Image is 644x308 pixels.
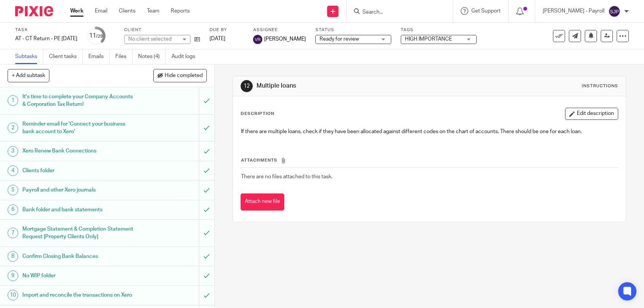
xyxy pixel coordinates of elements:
[8,228,18,238] div: 7
[8,165,18,176] div: 4
[22,118,135,138] h1: Reminder email for 'Connect your business bank account to Xero'
[22,91,135,110] h1: It's time to complete your Company Accounts & Corporation Tax Return!
[147,7,159,15] a: Team
[241,80,253,92] div: 12
[22,145,135,157] h1: Xero Renew Bank Connections
[165,73,203,79] span: Hide completed
[89,31,103,40] div: 11
[8,290,18,300] div: 10
[22,165,135,176] h1: Clients folder
[171,7,190,15] a: Reports
[96,34,103,38] small: /29
[405,36,452,42] span: HIGH IMPORTANCE
[8,270,18,281] div: 9
[8,69,49,82] button: + Add subtask
[15,49,43,64] a: Subtasks
[253,35,262,44] img: svg%3E
[115,49,132,64] a: Files
[543,7,605,15] p: [PERSON_NAME] - Payroll
[471,8,501,14] span: Get Support
[22,184,135,196] h1: Payroll and other Xero journals
[22,289,135,301] h1: Import and reconcile the transactions on Xero
[95,7,107,15] a: Email
[8,95,18,106] div: 1
[22,270,135,281] h1: No WIP folder
[8,185,18,195] div: 5
[241,174,332,179] span: There are no files attached to this task.
[153,69,207,82] button: Hide completed
[138,49,166,64] a: Notes (4)
[241,128,618,135] p: If there are multiple loans, check if they have been allocated against different codes on the cha...
[320,36,359,42] span: Ready for review
[8,251,18,262] div: 8
[22,251,135,262] h1: Confirm Closing Bank Balances
[22,204,135,215] h1: Bank folder and bank statements
[241,158,277,162] span: Attachments
[22,223,135,243] h1: Mortgage Statement & Completion Statement Request [Property Clients Only]
[362,9,430,16] input: Search
[582,83,618,89] div: Instructions
[15,35,77,42] div: AT - CT Return - PE [DATE]
[128,35,178,43] div: No client selected
[124,27,200,33] label: Client
[608,5,620,17] img: svg%3E
[88,49,110,64] a: Emails
[565,108,618,120] button: Edit description
[70,7,83,15] a: Work
[315,27,391,33] label: Status
[253,27,306,33] label: Assignee
[15,35,77,42] div: AT - CT Return - PE 31-03-2025
[119,7,135,15] a: Clients
[172,49,201,64] a: Audit logs
[241,111,274,117] p: Description
[15,27,77,33] label: Task
[401,27,477,33] label: Tags
[241,193,284,211] button: Attach new file
[209,27,244,33] label: Due by
[8,123,18,133] div: 2
[257,82,446,90] h1: Multiple loans
[15,6,53,16] img: Pixie
[8,146,18,157] div: 3
[49,49,83,64] a: Client tasks
[264,35,306,43] span: [PERSON_NAME]
[8,204,18,215] div: 6
[209,36,225,41] span: [DATE]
